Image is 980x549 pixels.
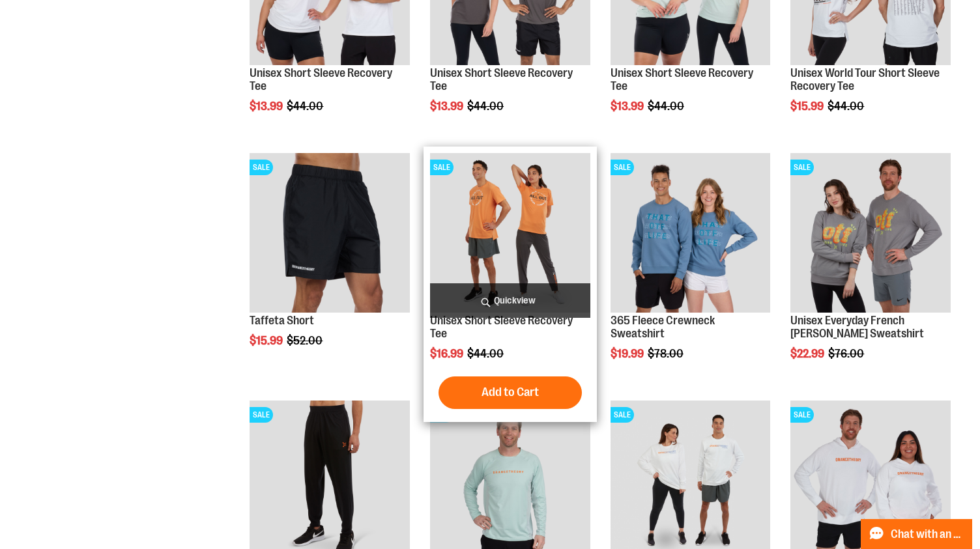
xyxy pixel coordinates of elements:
a: 365 Fleece Crewneck Sweatshirt [611,314,715,340]
div: product [424,147,597,422]
a: Product image for Taffeta ShortSALE [250,153,410,315]
a: Unisex Short Sleeve Recovery Tee [430,314,573,340]
span: SALE [250,407,273,423]
span: $15.99 [790,100,826,113]
span: $52.00 [287,334,324,347]
span: SALE [790,407,814,423]
span: $44.00 [287,100,325,113]
span: $44.00 [467,347,506,360]
a: 365 Fleece Crewneck SweatshirtSALE [611,153,771,315]
button: Chat with an Expert [861,519,973,549]
span: $76.00 [828,347,866,360]
span: Chat with an Expert [891,528,964,541]
span: $19.99 [611,347,646,360]
span: Add to Cart [482,385,539,399]
img: Product image for Taffeta Short [250,153,410,313]
a: Quickview [430,283,590,318]
button: Add to Cart [439,376,582,409]
span: $44.00 [467,100,506,113]
span: SALE [430,160,454,175]
a: Taffeta Short [250,314,314,327]
div: product [243,147,416,380]
span: $22.99 [790,347,826,360]
span: $16.99 [430,347,465,360]
span: $44.00 [828,100,866,113]
span: SALE [250,160,273,175]
a: Unisex Short Sleeve Recovery Tee primary imageSALE [430,153,590,315]
a: Unisex Short Sleeve Recovery Tee [250,66,392,92]
a: Unisex Short Sleeve Recovery Tee [430,66,573,92]
span: SALE [611,160,634,175]
div: product [784,147,957,393]
span: $13.99 [611,100,646,113]
img: Unisex Short Sleeve Recovery Tee primary image [430,153,590,313]
div: product [604,147,777,393]
a: Unisex Everyday French [PERSON_NAME] Sweatshirt [790,314,924,340]
span: $15.99 [250,334,285,347]
span: $78.00 [648,347,685,360]
a: Unisex World Tour Short Sleeve Recovery Tee [790,66,940,92]
span: $13.99 [430,100,465,113]
img: Product image for Unisex Everyday French Terry Crewneck Sweatshirt [790,153,951,313]
span: $13.99 [250,100,285,113]
img: 365 Fleece Crewneck Sweatshirt [611,153,771,313]
span: SALE [790,160,814,175]
a: Unisex Short Sleeve Recovery Tee [611,66,753,92]
span: $44.00 [648,100,686,113]
a: Product image for Unisex Everyday French Terry Crewneck SweatshirtSALE [790,153,951,315]
span: SALE [611,407,634,423]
